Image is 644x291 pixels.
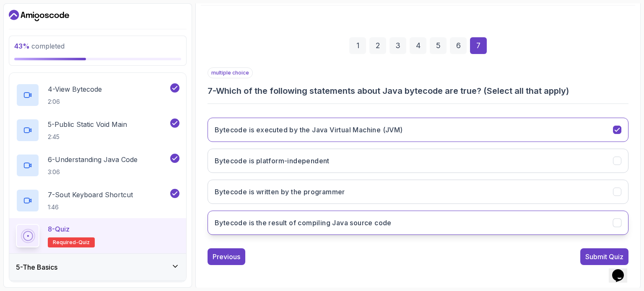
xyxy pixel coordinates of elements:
[609,258,636,283] iframe: chat widget
[48,224,70,234] p: 8 - Quiz
[48,98,102,106] p: 2:06
[215,187,345,197] h3: Bytecode is written by the programmer
[208,118,628,142] button: Bytecode is executed by the Java Virtual Machine (JVM)
[48,168,138,176] p: 3:06
[48,203,133,211] p: 1:46
[16,224,179,247] button: 8-QuizRequired-quiz
[208,211,628,235] button: Bytecode is the result of compiling Java source code
[53,239,78,246] span: Required-
[369,37,386,54] div: 2
[410,37,426,54] div: 4
[215,156,330,166] h3: Bytecode is platform-independent
[9,9,69,22] a: Dashboard
[16,118,179,142] button: 5-Public Static Void Main2:45
[470,37,487,54] div: 7
[390,37,406,54] div: 3
[16,154,179,177] button: 6-Understanding Java Code3:06
[430,37,447,54] div: 5
[215,125,403,135] h3: Bytecode is executed by the Java Virtual Machine (JVM)
[16,83,179,107] button: 4-View Bytecode2:06
[48,84,102,94] p: 4 - View Bytecode
[208,85,628,97] h3: 7 - Which of the following statements about Java bytecode are true? (Select all that apply)
[48,190,133,200] p: 7 - Sout Keyboard Shortcut
[48,155,138,165] p: 6 - Understanding Java Code
[208,180,628,204] button: Bytecode is written by the programmer
[48,133,127,141] p: 2:45
[215,218,392,228] h3: Bytecode is the result of compiling Java source code
[208,248,245,265] button: Previous
[14,42,30,50] span: 43 %
[208,67,253,78] p: multiple choice
[16,262,57,272] h3: 5 - The Basics
[48,119,127,129] p: 5 - Public Static Void Main
[9,254,186,281] button: 5-The Basics
[16,189,179,212] button: 7-Sout Keyboard Shortcut1:46
[14,42,65,50] span: completed
[450,37,467,54] div: 6
[213,252,240,262] div: Previous
[78,239,90,246] span: quiz
[349,37,366,54] div: 1
[580,248,628,265] button: Submit Quiz
[208,149,628,173] button: Bytecode is platform-independent
[585,252,623,262] div: Submit Quiz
